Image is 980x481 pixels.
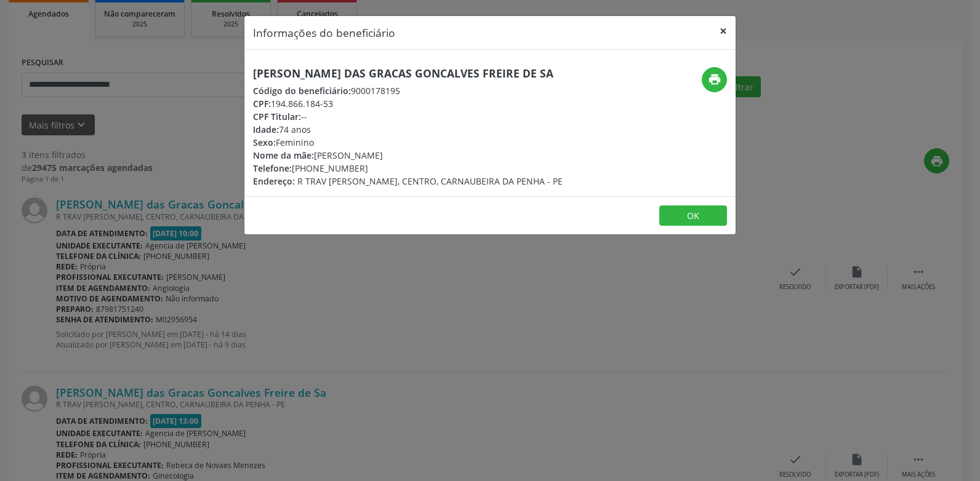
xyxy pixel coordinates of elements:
[253,149,314,161] span: Nome da mãe:
[253,67,563,80] h5: [PERSON_NAME] das Gracas Goncalves Freire de Sa
[253,111,301,122] span: CPF Titular:
[253,123,563,136] div: 74 anos
[253,25,395,41] h5: Informações do beneficiário
[253,149,563,162] div: [PERSON_NAME]
[297,175,563,187] span: R TRAV [PERSON_NAME], CENTRO, CARNAUBEIRA DA PENHA - PE
[711,16,736,46] button: Close
[253,162,563,175] div: [PHONE_NUMBER]
[253,137,276,148] span: Sexo:
[253,84,563,97] div: 9000178195
[253,110,563,123] div: --
[253,97,563,110] div: 194.866.184-53
[253,98,271,109] span: CPF:
[253,136,563,149] div: Feminino
[253,162,292,174] span: Telefone:
[253,175,295,187] span: Endereço:
[253,85,351,97] span: Código do beneficiário:
[702,67,727,92] button: print
[708,73,721,86] i: print
[253,124,279,135] span: Idade:
[659,205,727,226] button: OK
